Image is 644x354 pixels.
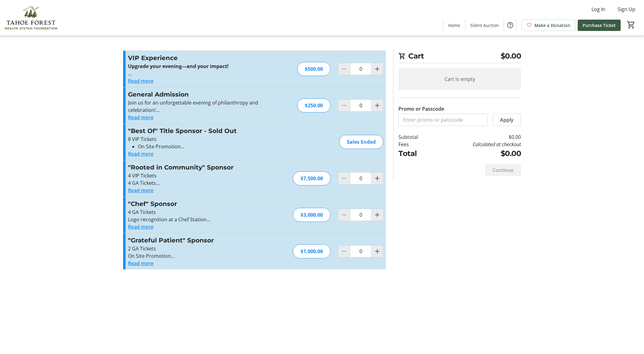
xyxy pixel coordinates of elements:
input: General Admission Quantity [350,99,371,112]
input: "Grateful Patient" Sponsor Quantity [350,245,371,257]
div: Sales Ended [339,135,383,149]
h2: Cart [398,51,521,63]
a: Silent Auction [465,20,504,31]
span: $0.00 [501,51,521,62]
td: Subtotal [398,133,434,141]
td: $0.00 [434,148,521,159]
img: Tahoe Forest Health System Foundation's Logo [4,2,58,33]
button: Read more [128,223,153,230]
span: Sign Up [618,6,635,13]
p: 8 VIP Tickets [128,135,262,143]
p: 4 VIP Tickets [128,172,262,179]
div: $250.00 [297,98,331,112]
div: $7,500.00 [293,171,331,185]
button: Cart [626,19,637,30]
p: 2 GA Tickets [128,245,262,252]
button: Read more [128,187,153,194]
button: Increment by one [371,209,383,221]
button: Help [504,19,516,31]
p: Logo recognition at a Chef Station [128,216,262,223]
span: Apply [500,116,514,124]
button: Read more [128,260,153,267]
input: VIP Experience Quantity [350,63,371,75]
button: Increment by one [371,173,383,184]
a: Purchase Ticket [578,20,621,31]
td: Calculated at checkout [434,141,521,148]
a: Home [443,20,465,31]
a: Make a Donation [522,20,575,31]
button: Apply [493,114,521,126]
p: 4 GA Tickets [128,179,262,187]
div: $500.00 [297,62,331,76]
h3: "Chef" Sponsor [128,199,262,208]
button: Read more [128,77,153,85]
input: "Chef" Sponsor Quantity [350,209,371,221]
p: Join us for an unforgettable evening of philanthropy and celebration! [128,99,262,114]
span: Make a Donation [534,22,570,29]
input: Enter promo or passcode [398,114,488,126]
p: On Site Promotion [128,252,262,260]
span: Purchase Ticket [583,22,616,29]
span: Home [448,22,460,29]
span: Silent Auction [470,22,499,29]
td: Total [398,148,434,159]
strong: Upgrade your evening—and your impact! [128,63,229,70]
button: Sign Up [613,4,640,14]
div: Cart is empty [398,68,521,90]
button: Increment by one [371,100,383,111]
div: $3,000.00 [293,208,331,222]
h3: General Admission [128,90,262,99]
input: "Rooted in Community" Sponsor Quantity [350,172,371,185]
button: Increment by one [371,63,383,75]
h3: "Grateful Patient" Sponsor [128,236,262,245]
p: 4 GA Tickets [128,208,262,216]
li: On Site Promotion [138,143,262,150]
button: Increment by one [371,246,383,257]
button: Read more [128,150,153,158]
button: Read more [128,114,153,121]
button: Log In [587,4,610,14]
label: Promo or Passcode [398,105,444,112]
h3: "Best Of" Title Sponsor - Sold Out [128,126,262,135]
h3: "Rooted in Community" Sponsor [128,163,262,172]
td: $0.00 [434,133,521,141]
td: Fees [398,141,434,148]
h3: VIP Experience [128,53,262,63]
div: $1,000.00 [293,244,331,258]
span: Log In [592,6,605,13]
